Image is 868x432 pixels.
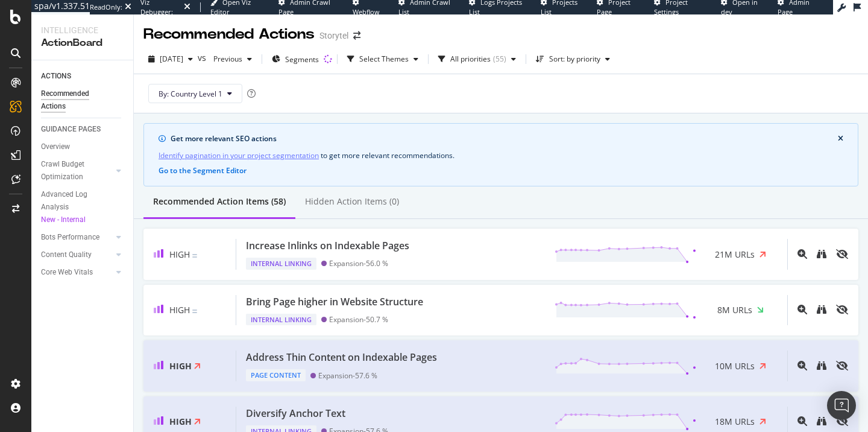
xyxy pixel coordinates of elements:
div: info banner [143,123,858,186]
a: Identify pagination in your project segmentation [159,149,319,162]
div: Content Quality [41,249,92,261]
div: Internal Linking [246,314,316,326]
span: High [169,416,192,427]
div: Get more relevant SEO actions [171,133,838,144]
button: close banner [835,132,846,145]
div: to get more relevant recommendations . [159,149,843,162]
span: 21M URLs [715,249,755,261]
div: Bring Page higher in Website Structure [246,295,423,309]
div: Overview [41,141,70,153]
div: ( 55 ) [493,56,506,63]
button: Previous [209,49,257,69]
span: High [169,249,190,260]
a: Crawl Budget Optimization [41,158,113,183]
div: Advanced Log Analysis [41,188,113,226]
div: Recommended Actions [41,87,113,113]
span: Segments [285,54,319,65]
div: arrow-right-arrow-left [353,31,360,40]
span: 8M URLs [717,304,752,316]
div: Open Intercom Messenger [827,391,856,420]
div: Recommended Actions [143,24,315,45]
a: GUIDANCE PAGES [41,123,125,136]
div: Core Web Vitals [41,266,93,279]
a: binoculars [817,360,826,372]
button: Go to the Segment Editor [159,167,247,175]
div: Expansion - 56.0 % [329,259,388,268]
button: Select Themes [342,49,423,69]
div: Diversify Anchor Text [246,407,345,421]
div: Storytel [319,30,348,42]
div: magnifying-glass-plus [797,416,807,426]
div: New - Internal [41,214,113,226]
div: ActionBoard [41,36,124,50]
div: magnifying-glass-plus [797,361,807,370]
div: Sort: by priority [549,56,600,63]
a: Recommended Actions [41,87,125,113]
div: Hidden Action Items (0) [305,195,399,208]
div: Select Themes [359,56,409,63]
a: Core Web Vitals [41,266,113,279]
div: Expansion - 57.6 % [318,371,377,380]
div: Recommended Action Items (58) [153,195,286,208]
div: eye-slash [836,416,848,426]
div: ReadOnly: [90,2,122,12]
div: ACTIONS [41,70,71,83]
div: Bots Performance [41,231,99,244]
span: High [169,360,192,372]
div: eye-slash [836,361,848,370]
img: Equal [192,310,197,313]
a: binoculars [817,416,826,427]
div: magnifying-glass-plus [797,305,807,314]
button: By: Country Level 1 [148,84,242,103]
button: [DATE] [143,49,198,69]
div: All priorities [450,56,491,63]
a: binoculars [817,249,826,260]
a: Advanced Log AnalysisNew - Internal [41,188,125,226]
div: binoculars [817,305,826,314]
span: 18M URLs [715,416,755,428]
div: Increase Inlinks on Indexable Pages [246,239,409,253]
a: Bots Performance [41,231,113,244]
button: Segments [267,49,324,69]
span: Webflow [353,7,380,16]
button: All priorities(55) [433,49,521,69]
span: By: Country Level 1 [159,89,222,99]
div: binoculars [817,249,826,259]
a: binoculars [817,304,826,316]
div: GUIDANCE PAGES [41,123,101,136]
a: Overview [41,141,125,153]
span: 10M URLs [715,360,755,372]
span: High [169,304,190,316]
div: Address Thin Content on Indexable Pages [246,351,437,364]
div: Crawl Budget Optimization [41,158,104,183]
div: Internal Linking [246,258,316,270]
a: Content Quality [41,249,113,261]
img: Equal [192,254,197,258]
div: eye-slash [836,249,848,259]
button: Sort: by priority [531,49,615,69]
div: magnifying-glass-plus [797,249,807,259]
div: eye-slash [836,305,848,314]
div: Expansion - 50.7 % [329,315,388,324]
div: binoculars [817,361,826,370]
span: vs [198,52,209,64]
a: ACTIONS [41,70,125,83]
div: binoculars [817,416,826,426]
span: Previous [209,54,242,64]
div: Intelligence [41,24,124,36]
div: Page Content [246,369,306,381]
span: 2025 Sep. 11th [160,54,183,64]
